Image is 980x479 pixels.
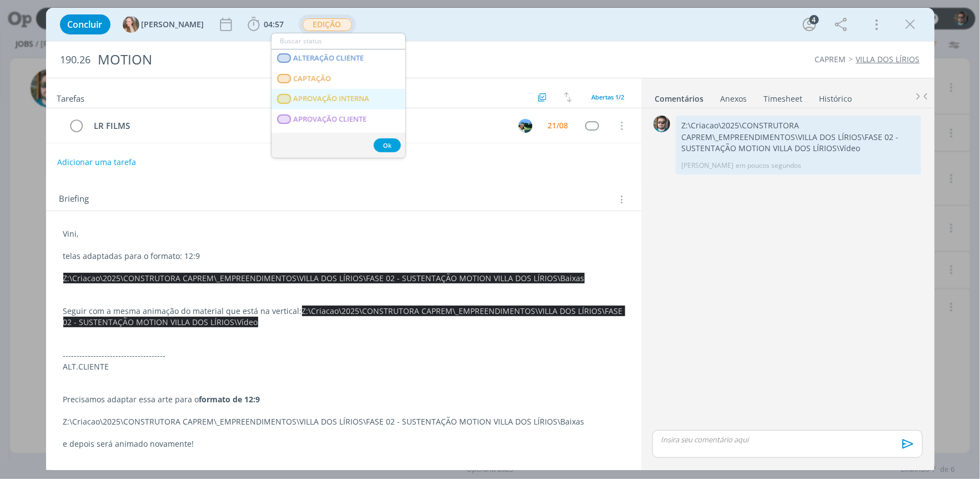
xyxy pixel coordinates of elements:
input: Buscar status [272,33,405,49]
div: 4 [810,15,819,24]
a: Histórico [819,88,853,104]
span: APROVAÇÃO INTERNA [293,94,369,103]
span: 04:57 [264,19,284,29]
p: ALT.CLIENTE [63,361,624,372]
img: R [654,116,670,132]
span: Briefing [59,192,89,207]
div: Anexos [721,93,747,104]
span: em poucos segundos [736,161,801,171]
span: CAPTAÇÃO [293,74,331,83]
ul: EDIÇÃO [271,33,406,158]
button: 4 [801,16,818,33]
p: [PERSON_NAME] [681,161,733,171]
a: Comentários [655,88,705,104]
span: [PERSON_NAME] [142,21,204,28]
span: Tarefas [57,91,85,104]
strong: formato de 12:9 [199,394,260,405]
button: Adicionar uma tarefa [57,152,137,172]
a: VILLA DOS LÍRIOS [856,54,920,64]
img: arrow-down-up.svg [564,92,572,102]
button: Concluir [60,14,110,34]
button: 04:57 [245,16,287,33]
div: dialog [46,8,934,470]
p: Precisamos adaptar essa arte para o [63,394,624,405]
span: Abertas 1/2 [592,93,625,101]
img: G [123,16,139,33]
span: APROVAÇÃO CLIENTE [293,115,366,124]
button: EDIÇÃO [302,18,353,32]
p: Z:\Criacao\2025\CONSTRUTORA CAPREM\_EMPREENDIMENTOS\VILLA DOS LÍRIOS\FASE 02 - SUSTENTAÇÃO MOTION... [681,120,916,154]
div: 21/08 [548,122,569,129]
button: G[PERSON_NAME] [123,16,204,33]
button: Ok [374,138,401,152]
div: LR FILMS [89,119,509,133]
p: Vini, [63,228,624,239]
p: Z:\Criacao\2025\CONSTRUTORA CAPREM\_EMPREENDIMENTOS\VILLA DOS LÍRIOS\FASE 02 - SUSTENTAÇÃO MOTION... [63,416,624,427]
button: V [517,117,534,134]
a: Timesheet [763,88,803,104]
span: Concluir [68,20,103,29]
div: MOTION [93,46,557,73]
span: EDIÇÃO [303,18,352,31]
span: Z:\Criacao\2025\CONSTRUTORA CAPREM\_EMPREENDIMENTOS\VILLA DOS LÍRIOS\FASE 02 - SUSTENTAÇÃO MOTION... [63,273,585,283]
p: ------------------------------------- [63,350,624,361]
a: CAPREM [815,54,846,64]
span: 190.26 [61,54,91,66]
p: e depois será animado novamente! [63,438,624,450]
img: V [519,119,532,133]
p: Seguir com a mesma animação do material que está na vertical: [63,306,624,328]
p: telas adaptadas para o formato: 12:9 [63,251,624,262]
span: Z:\Criacao\2025\CONSTRUTORA CAPREM\_EMPREENDIMENTOS\VILLA DOS LÍRIOS\FASE 02 - SUSTENTAÇÃO MOTION... [63,306,625,327]
span: ALTERAÇÃO CLIENTE [293,54,364,63]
